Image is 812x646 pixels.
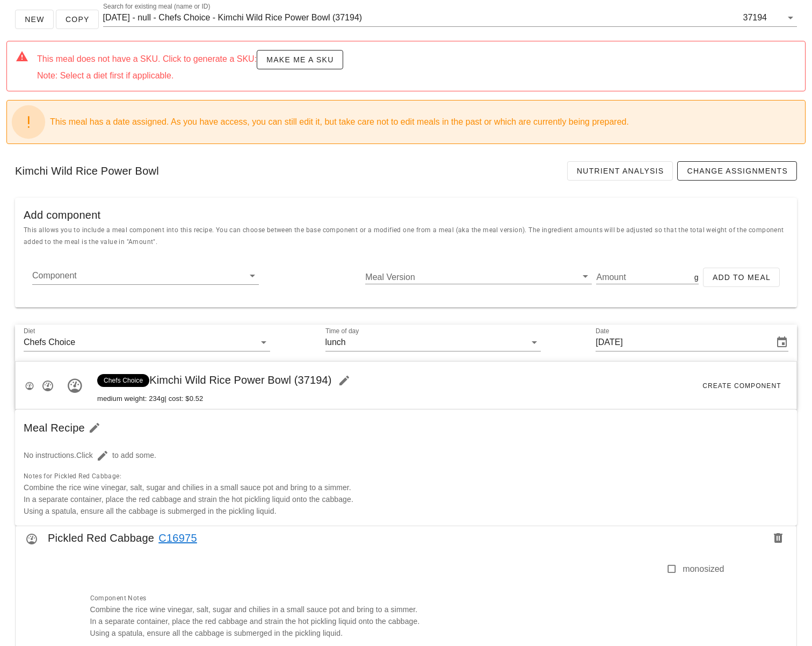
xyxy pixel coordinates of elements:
span: medium weight: 234g [97,393,164,404]
div: Meal Version [365,270,592,284]
label: Time of day [325,327,359,335]
div: Chefs Choice [24,338,75,347]
div: g [692,270,699,284]
div: DietChefs Choice [24,334,270,351]
span: Make me a SKU [266,55,334,64]
label: Date [596,327,609,335]
span: New [24,15,45,24]
button: New [15,10,54,29]
span: Kimchi Wild Rice Power Bowl (37194) [97,374,357,386]
div: Kimchi Wild Rice Power Bowl [6,153,806,189]
span: Create Component [702,382,781,390]
div: Time of daylunch [325,334,541,351]
label: Diet [24,327,35,335]
span: Combine the rice wine vinegar, salt, sugar and chilies in a small sauce pot and bring to a simmer. [90,605,418,614]
div: 37194 [741,12,767,23]
a: C16975 [154,529,197,547]
div: Add component [15,198,797,224]
button: Make me a SKU [257,50,343,69]
div: lunch [325,338,346,347]
div: This meal has a date assigned. As you have access, you can still edit it, but take care not to ed... [50,116,796,128]
a: Change Assignments [677,161,797,181]
label: monosized [683,564,724,575]
span: In a separate container, place the red cabbage and strain the hot pickling liquid onto the cabbage. [90,617,420,626]
button: Add to Meal [703,268,780,287]
span: | cost: $0.52 [164,393,203,404]
span: Using a spatula, ensure all the cabbage is submerged in the pickling liquid. [90,629,343,637]
span: Using a spatula, ensure all the cabbage is submerged in the pickling liquid. [24,507,277,515]
span: Add to Meal [712,273,771,282]
span: Change Assignments [686,167,788,175]
span: Copy [65,15,90,24]
div: No instructions. [17,440,795,472]
span: This allows you to include a meal component into this recipe. You can choose between the base com... [24,226,784,246]
div: Pickled Red Cabbage [16,526,796,556]
span: Chefs Choice [104,374,143,387]
div: Meal Recipe [15,410,797,446]
span: Notes for Pickled Red Cabbage: [24,472,121,480]
span: Component Notes [90,594,147,602]
button: Copy [56,10,99,29]
span: In a separate container, place the red cabbage and strain the hot pickling liquid onto the cabbage. [24,495,353,504]
a: Nutrient Analysis [567,161,673,181]
span: Nutrient Analysis [576,167,664,175]
span: Combine the rice wine vinegar, salt, sugar and chilies in a small sauce pot and bring to a simmer. [24,483,351,492]
span: Click to add some. [76,451,156,460]
div: This meal does not have a SKU. Click to generate a SKU: Note: Select a diet first if applicable. [37,50,796,82]
label: Search for existing meal (name or ID) [103,3,210,11]
button: Create Component [695,362,788,410]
